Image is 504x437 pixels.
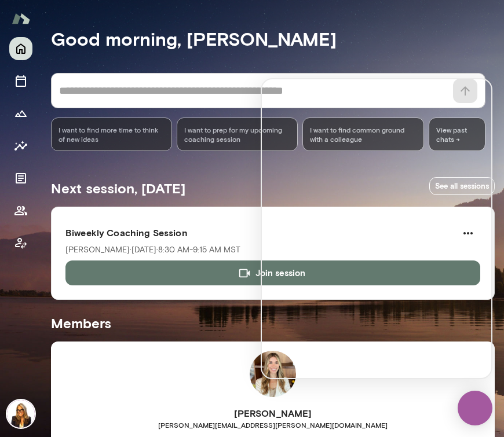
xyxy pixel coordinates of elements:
[51,117,172,151] div: I want to find more time to think of new ideas
[7,400,35,428] img: Melissa Lemberg
[59,125,165,144] span: I want to find more time to think of new ideas
[250,351,296,397] img: Sondra Schencker
[51,179,185,197] h5: Next session, [DATE]
[65,244,240,256] p: [PERSON_NAME] · [DATE] · 8:30 AM-9:15 AM MST
[9,102,32,125] button: Growth Plan
[177,117,298,151] div: I want to prep for my upcoming coaching session
[9,199,32,222] button: Members
[9,167,32,190] button: Documents
[9,134,32,157] button: Insights
[9,232,32,255] button: Client app
[9,69,32,93] button: Sessions
[12,8,30,30] img: Mento
[51,406,495,420] h6: [PERSON_NAME]
[9,37,32,60] button: Home
[51,314,495,332] h5: Members
[51,28,495,50] h4: Good morning, [PERSON_NAME]
[184,125,290,144] span: I want to prep for my upcoming coaching session
[65,226,480,240] h6: Biweekly Coaching Session
[65,260,480,285] button: Join session
[51,420,495,429] span: [PERSON_NAME][EMAIL_ADDRESS][PERSON_NAME][DOMAIN_NAME]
